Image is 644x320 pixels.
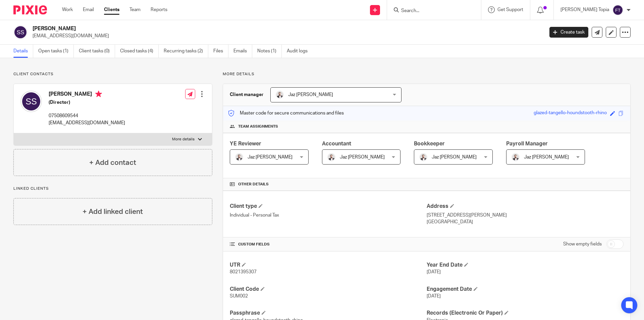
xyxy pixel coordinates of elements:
a: Email [83,6,94,13]
span: Other details [238,182,269,187]
a: Audit logs [287,45,313,58]
img: 48292-0008-compressed%20square.jpg [419,153,427,161]
h4: UTR [230,262,427,269]
span: 8021395307 [230,270,257,274]
span: Accountant [322,141,351,146]
h4: Client type [230,203,427,210]
span: Team assignments [238,124,278,129]
span: YE Reviewer [230,141,261,146]
h4: + Add contact [89,157,136,168]
span: [DATE] [427,270,441,274]
h3: Client manager [230,91,264,98]
h4: Client Code [230,286,427,293]
a: Details [13,45,33,58]
a: Notes (1) [257,45,282,58]
p: Linked clients [13,186,212,191]
p: Individual - Personal Tax [230,212,427,219]
span: Jaz [PERSON_NAME] [248,155,292,159]
p: [GEOGRAPHIC_DATA] [427,219,624,225]
div: glazed-tangello-houndstooth-rhino [534,109,607,117]
p: More details [172,137,195,142]
p: [PERSON_NAME] Topia [560,6,609,13]
img: svg%3E [13,25,28,39]
img: 48292-0008-compressed%20square.jpg [276,91,284,99]
a: Reports [151,6,167,13]
a: Files [213,45,228,58]
p: [STREET_ADDRESS][PERSON_NAME] [427,212,624,219]
span: Jaz [PERSON_NAME] [432,155,477,159]
input: Search [400,8,461,14]
a: Create task [549,27,588,38]
h4: [PERSON_NAME] [49,91,125,99]
span: Payroll Manager [506,141,548,146]
span: Jaz [PERSON_NAME] [340,155,385,159]
a: Open tasks (1) [38,45,74,58]
img: Pixie [13,5,47,14]
h4: CUSTOM FIELDS [230,242,427,247]
img: svg%3E [612,5,623,15]
p: More details [223,72,631,77]
a: Closed tasks (4) [120,45,159,58]
span: Jaz [PERSON_NAME] [288,92,333,97]
span: Get Support [497,7,523,12]
h4: Records (Electronic Or Paper) [427,310,624,317]
span: Jaz [PERSON_NAME] [524,155,569,159]
label: Show empty fields [563,241,602,247]
a: Emails [233,45,252,58]
span: [DATE] [427,294,441,299]
h4: Address [427,203,624,210]
p: Master code for secure communications and files [228,110,344,117]
i: Primary [95,91,102,97]
span: SUM002 [230,294,248,299]
a: Client tasks (0) [79,45,115,58]
h5: (Director) [49,99,125,106]
a: Clients [104,6,119,13]
img: svg%3E [20,91,42,112]
h4: Passphrase [230,310,427,317]
h4: + Add linked client [83,207,143,217]
a: Work [62,6,73,13]
p: 07508609544 [49,112,125,119]
img: 48292-0008-compressed%20square.jpg [327,153,335,161]
a: Recurring tasks (2) [164,45,208,58]
h2: [PERSON_NAME] [33,25,438,32]
p: [EMAIL_ADDRESS][DOMAIN_NAME] [33,33,539,39]
img: 48292-0008-compressed%20square.jpg [512,153,520,161]
img: 48292-0008-compressed%20square.jpg [235,153,243,161]
p: [EMAIL_ADDRESS][DOMAIN_NAME] [49,120,125,126]
a: Team [129,6,141,13]
h4: Year End Date [427,262,624,269]
h4: Engagement Date [427,286,624,293]
span: Bookkeeper [414,141,445,146]
p: Client contacts [13,72,212,77]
